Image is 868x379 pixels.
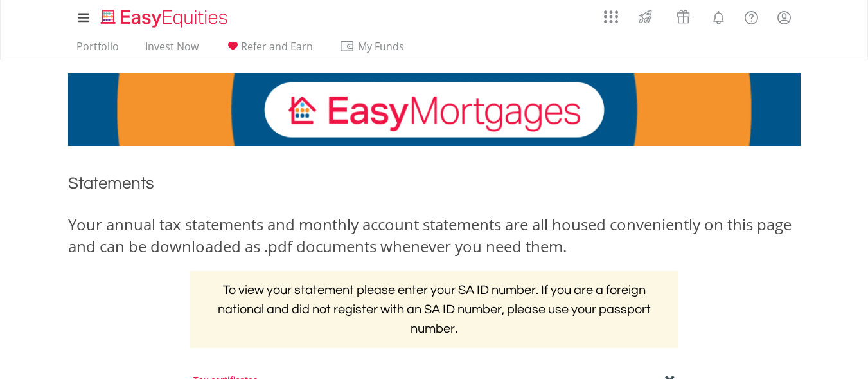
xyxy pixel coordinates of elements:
[98,8,233,29] img: EasyEquities_Logo.png
[702,3,735,29] a: Notifications
[220,40,318,60] a: Refer and Earn
[596,3,626,24] a: AppsGrid
[68,175,154,192] span: Statements
[68,214,801,258] div: Your annual tax statements and monthly account statements are all housed conveniently on this pag...
[735,3,768,29] a: FAQ's and Support
[140,40,204,60] a: Invest Now
[664,3,702,27] a: Vouchers
[190,271,678,348] h2: To view your statement please enter your SA ID number. If you are a foreign national and did not ...
[604,10,618,24] img: grid-menu-icon.svg
[339,38,423,55] span: My Funds
[96,3,233,29] a: Home page
[71,40,124,60] a: Portfolio
[241,39,313,53] span: Refer and Earn
[673,6,694,27] img: vouchers-v2.svg
[635,6,656,27] img: thrive-v2.svg
[768,3,801,32] a: My Profile
[68,73,801,146] img: EasyMortage Promotion Banner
